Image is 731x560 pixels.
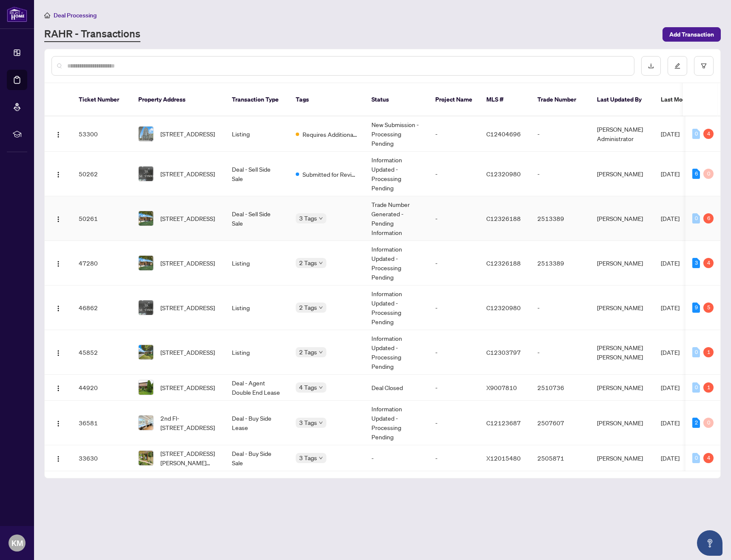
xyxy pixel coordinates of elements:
td: Deal - Buy Side Lease [225,401,289,445]
td: [PERSON_NAME] Administrator [590,116,654,152]
span: down [319,261,323,265]
div: 5 [703,303,714,313]
img: logo [7,6,27,22]
td: - [428,375,480,401]
img: thumbnail-img [139,127,153,141]
img: Logo [55,455,62,462]
span: X9007810 [486,384,517,391]
td: - [428,445,480,471]
td: - [531,286,590,330]
td: [PERSON_NAME] [590,445,654,471]
div: 1 [703,347,714,357]
th: MLS # [480,83,531,116]
span: download [648,63,654,69]
span: [DATE] [661,170,680,178]
div: 0 [703,169,714,179]
td: Information Updated - Processing Pending [365,330,428,375]
td: - [428,116,480,152]
span: 2 Tags [299,258,317,268]
button: filter [694,56,714,76]
span: down [319,385,323,390]
th: Property Address [131,83,225,116]
td: Information Updated - Processing Pending [365,286,428,330]
div: 2 [692,418,700,428]
button: Logo [51,381,65,394]
button: Open asap [697,530,722,556]
th: Trade Number [531,83,590,116]
td: 2505871 [531,445,590,471]
td: - [428,286,480,330]
span: edit [674,63,680,69]
th: Last Modified Date [654,83,731,116]
span: [STREET_ADDRESS] [160,258,215,268]
td: - [428,401,480,445]
span: [STREET_ADDRESS] [160,303,215,312]
span: [DATE] [661,454,680,462]
span: X12015480 [486,454,521,462]
span: [DATE] [661,348,680,356]
td: Deal - Sell Side Sale [225,152,289,196]
td: 2513389 [531,196,590,241]
span: 4 Tags [299,382,317,392]
button: edit [668,56,687,76]
th: Project Name [428,83,480,116]
div: 0 [692,453,700,463]
span: [DATE] [661,384,680,391]
td: [PERSON_NAME] [590,196,654,241]
button: Logo [51,167,65,181]
div: 0 [692,213,700,223]
button: Logo [51,416,65,430]
th: Last Updated By [590,83,654,116]
td: [PERSON_NAME] [590,286,654,330]
span: 2 Tags [299,347,317,357]
span: Add Transaction [669,28,714,41]
div: 0 [692,129,700,139]
td: 2510736 [531,375,590,401]
td: 47280 [72,241,131,286]
span: [STREET_ADDRESS] [160,214,215,223]
td: 33630 [72,445,131,471]
td: Information Updated - Processing Pending [365,152,428,196]
td: 44920 [72,375,131,401]
img: thumbnail-img [139,211,153,226]
button: download [641,56,661,76]
span: C12303797 [486,348,521,356]
img: thumbnail-img [139,416,153,430]
span: Deal Processing [54,11,97,19]
td: Information Updated - Processing Pending [365,241,428,286]
span: home [44,12,50,18]
td: Listing [225,286,289,330]
td: [PERSON_NAME] [PERSON_NAME] [590,330,654,375]
span: [STREET_ADDRESS] [160,129,215,139]
span: C12123687 [486,419,521,427]
td: - [531,152,590,196]
img: Logo [55,305,62,312]
button: Logo [51,127,65,141]
td: - [531,330,590,375]
button: Logo [51,345,65,359]
span: 2 Tags [299,303,317,312]
span: [DATE] [661,259,680,267]
div: 4 [703,258,714,268]
span: C12320980 [486,304,521,311]
div: 9 [692,303,700,313]
td: Trade Number Generated - Pending Information [365,196,428,241]
img: thumbnail-img [139,451,153,465]
img: Logo [55,260,62,267]
span: down [319,456,323,460]
span: [DATE] [661,419,680,427]
img: thumbnail-img [139,380,153,395]
span: 3 Tags [299,418,317,427]
span: filter [701,63,707,69]
td: 50261 [72,196,131,241]
td: 53300 [72,116,131,152]
img: Logo [55,350,62,356]
img: thumbnail-img [139,300,153,315]
td: - [531,116,590,152]
td: Listing [225,116,289,152]
span: [STREET_ADDRESS] [160,169,215,178]
td: [PERSON_NAME] [590,401,654,445]
span: Last Modified Date [661,95,713,104]
td: 45852 [72,330,131,375]
td: Listing [225,241,289,286]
